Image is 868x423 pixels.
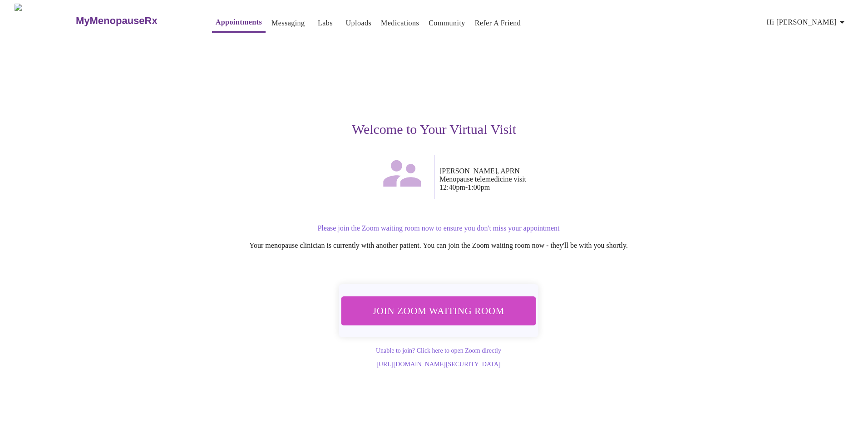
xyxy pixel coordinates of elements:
[377,14,423,32] button: Medications
[376,361,500,368] a: [URL][DOMAIN_NAME][SECURITY_DATA]
[471,14,525,32] button: Refer a Friend
[318,17,333,30] a: Labs
[425,14,469,32] button: Community
[767,16,848,29] span: Hi [PERSON_NAME]
[475,17,521,30] a: Refer a Friend
[376,347,501,354] a: Unable to join? Click here to open Zoom directly
[342,14,375,32] button: Uploads
[76,15,158,27] h3: MyMenopauseRx
[346,17,372,30] a: Uploads
[429,17,465,30] a: Community
[381,17,419,30] a: Medications
[268,14,308,32] button: Messaging
[212,13,266,33] button: Appointments
[311,14,340,32] button: Labs
[353,302,524,319] span: Join Zoom Waiting Room
[163,241,714,250] p: Your menopause clinician is currently with another patient. You can join the Zoom waiting room no...
[163,224,714,232] p: Please join the Zoom waiting room now to ensure you don't miss your appointment
[271,17,305,30] a: Messaging
[341,296,536,325] button: Join Zoom Waiting Room
[74,5,193,37] a: MyMenopauseRx
[15,4,74,38] img: MyMenopauseRx Logo
[154,122,714,137] h3: Welcome to Your Virtual Visit
[216,16,262,29] a: Appointments
[439,167,714,192] p: [PERSON_NAME], APRN Menopause telemedicine visit 12:40pm - 1:00pm
[763,13,851,31] button: Hi [PERSON_NAME]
